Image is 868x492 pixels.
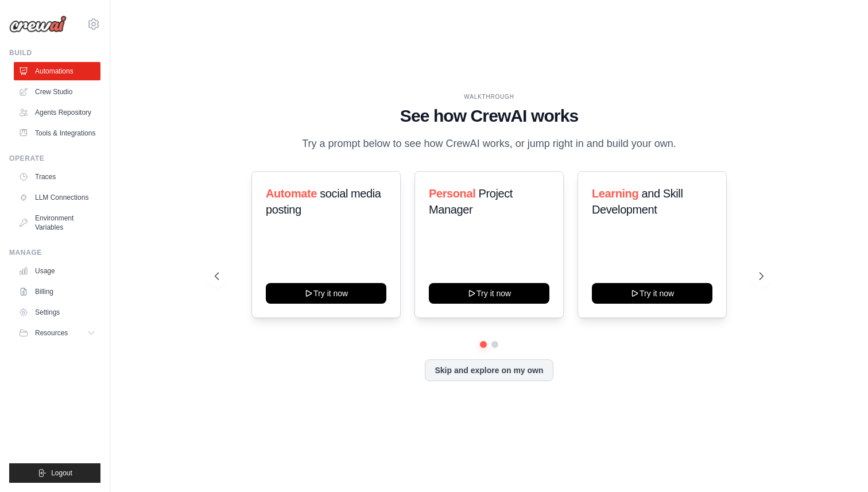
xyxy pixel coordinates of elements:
[14,209,100,237] a: Environment Variables
[266,187,317,200] span: Automate
[429,187,475,200] span: Personal
[592,187,683,216] span: and Skill Development
[9,463,100,483] button: Logout
[9,154,100,163] div: Operate
[296,135,682,152] p: Try a prompt below to see how CrewAI works, or jump right in and build your own.
[14,303,100,321] a: Settings
[266,187,381,216] span: social media posting
[429,187,513,216] span: Project Manager
[14,124,100,142] a: Tools & Integrations
[14,83,100,101] a: Crew Studio
[14,262,100,280] a: Usage
[592,283,712,304] button: Try it now
[425,359,553,381] button: Skip and explore on my own
[14,103,100,122] a: Agents Repository
[215,92,764,101] div: WALKTHROUGH
[14,62,100,80] a: Automations
[811,437,868,492] iframe: Chat Widget
[9,16,67,33] img: Logo
[14,282,100,301] a: Billing
[592,187,638,200] span: Learning
[35,328,68,338] span: Resources
[429,283,549,304] button: Try it now
[9,48,100,57] div: Build
[14,188,100,207] a: LLM Connections
[14,168,100,186] a: Traces
[14,324,100,342] button: Resources
[9,248,100,257] div: Manage
[51,468,72,478] span: Logout
[215,106,764,126] h1: See how CrewAI works
[266,283,386,304] button: Try it now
